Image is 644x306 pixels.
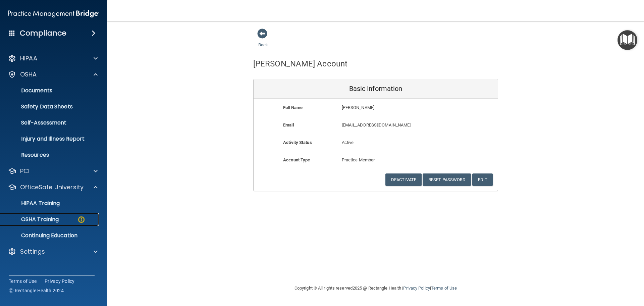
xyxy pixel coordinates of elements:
[618,30,637,50] button: Open Resource Center
[4,216,59,223] p: OSHA Training
[258,34,268,47] a: Back
[403,286,430,291] a: Privacy Policy
[4,87,96,94] p: Documents
[4,119,96,126] p: Self-Assessment
[253,59,347,68] h4: [PERSON_NAME] Account
[254,79,498,99] div: Basic Information
[8,7,99,20] img: PMB logo
[4,232,96,239] p: Continuing Education
[431,286,457,291] a: Terms of Use
[9,278,37,285] a: Terms of Use
[20,248,45,256] p: Settings
[77,215,86,224] img: warning-circle.0cc9ac19.png
[283,122,294,127] b: Email
[8,54,98,62] a: HIPAA
[8,248,98,256] a: Settings
[20,70,37,79] p: OSHA
[472,173,493,186] button: Edit
[8,70,98,79] a: OSHA
[528,258,636,285] iframe: Drift Widget Chat Controller
[9,287,64,294] span: Ⓒ Rectangle Health 2024
[20,183,84,191] p: OfficeSafe University
[283,140,312,145] b: Activity Status
[342,156,410,164] p: Practice Member
[8,183,98,191] a: OfficeSafe University
[4,152,96,158] p: Resources
[423,173,471,186] button: Reset Password
[4,200,60,207] p: HIPAA Training
[20,167,30,175] p: PCI
[342,121,449,129] p: [EMAIL_ADDRESS][DOMAIN_NAME]
[4,103,96,110] p: Safety Data Sheets
[342,104,449,112] p: [PERSON_NAME]
[4,136,96,142] p: Injury and Illness Report
[283,157,310,162] b: Account Type
[8,167,98,175] a: PCI
[385,173,422,186] button: Deactivate
[253,277,498,299] div: Copyright © All rights reserved 2025 @ Rectangle Health | |
[45,278,75,285] a: Privacy Policy
[342,139,410,147] p: Active
[20,54,37,62] p: HIPAA
[20,29,66,38] h4: Compliance
[283,105,303,110] b: Full Name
